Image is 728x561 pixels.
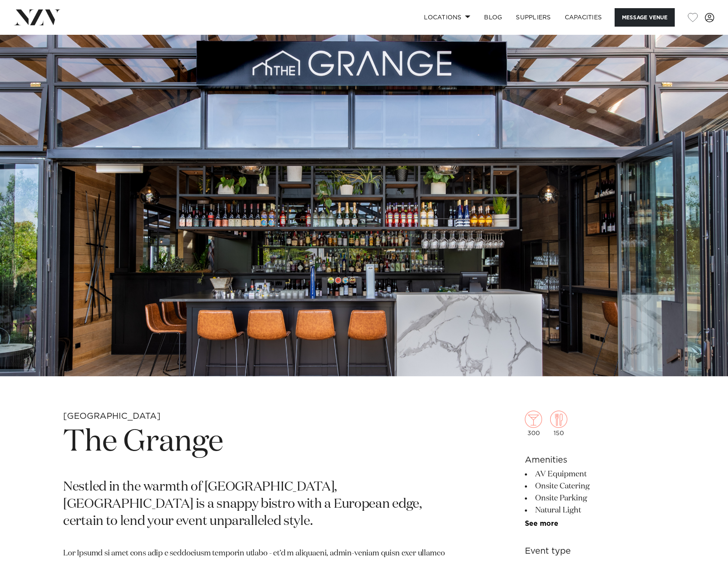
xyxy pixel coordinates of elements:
a: SUPPLIERS [509,8,557,27]
a: BLOG [477,8,509,27]
small: [GEOGRAPHIC_DATA] [63,412,161,421]
a: Capacities [558,8,609,27]
img: dining.png [550,411,567,428]
li: Onsite Parking [525,492,665,504]
button: Message Venue [615,8,675,27]
h6: Amenities [525,454,665,466]
div: 150 [550,411,567,436]
p: Nestled in the warmth of [GEOGRAPHIC_DATA], [GEOGRAPHIC_DATA] is a snappy bistro with a European ... [63,479,464,531]
li: Natural Light [525,504,665,516]
div: 300 [525,411,542,436]
a: Locations [417,8,477,27]
h6: Event type [525,545,665,558]
h1: The Grange [63,423,464,462]
li: Onsite Catering [525,480,665,492]
li: AV Equipment [525,468,665,480]
img: cocktail.png [525,411,542,428]
img: nzv-logo.png [14,9,61,25]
